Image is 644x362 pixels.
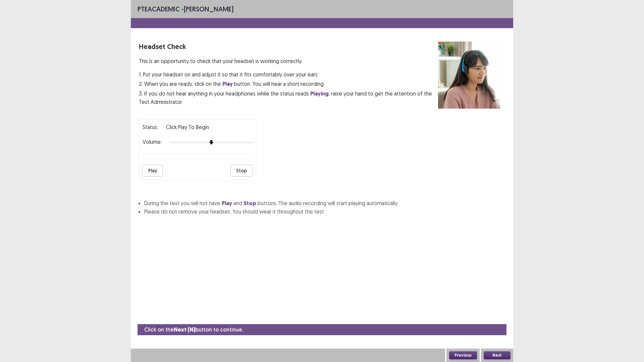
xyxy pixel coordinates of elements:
button: Previous [449,351,477,359]
img: headset test [438,42,505,109]
p: 1. Put your headset on and adjust it so that it fits comfortably over your ears [139,70,438,78]
p: Click Play to Begin [166,123,209,131]
button: Play [143,165,163,177]
p: Status: [143,123,158,131]
strong: Play [222,80,233,87]
strong: Playing [310,90,329,97]
span: PTE academic [138,5,180,13]
p: 2. When you are ready, click on the button. You will hear a short recording [139,80,438,88]
p: This is an opportunity to check that your headset is working correctly. [139,57,438,65]
li: Please do not remove your headset. You should wear it throughout the test [144,207,505,216]
button: Next [484,351,511,359]
p: Volume: [143,138,162,146]
strong: Stop [244,200,256,207]
strong: Play [222,200,232,207]
button: Stop [230,165,253,177]
p: Click on the button to continue. [144,325,243,334]
p: Headset Check [139,42,438,52]
p: - [PERSON_NAME] [138,4,233,14]
p: 3. If you do not hear anything in your headphones while the status reads , raise your hand to get... [139,89,438,106]
strong: Next (N) [174,326,195,333]
li: During the test you will not have and buttons. The audio recording will start playing automatically [144,199,505,207]
img: arrow-thumb [209,140,214,145]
